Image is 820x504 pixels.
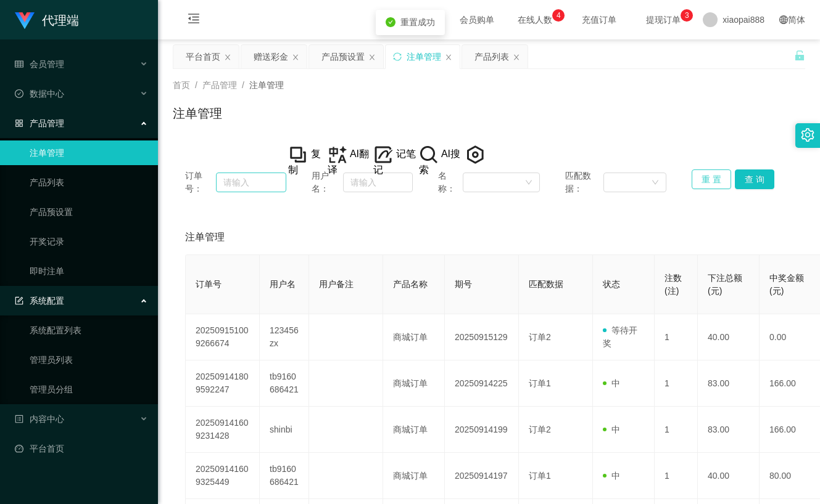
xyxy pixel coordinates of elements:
[185,230,225,245] span: 注单管理
[474,45,509,68] div: 产品列表
[260,314,309,360] td: 123456zx
[254,45,288,68] div: 赠送彩金
[292,54,299,61] i: 图标: close
[30,377,148,402] a: 管理员分组
[655,407,698,453] td: 1
[698,407,760,453] td: 83.00
[603,279,620,289] span: 状态
[373,145,393,165] img: note_menu_logo_v2.png
[557,9,561,22] p: 4
[30,348,148,372] a: 管理员列表
[186,360,260,407] td: 202509141809592247
[529,279,563,289] span: 匹配数据
[383,314,445,360] td: 商城订单
[368,54,376,61] i: 图标: close
[30,140,148,165] a: 注单管理
[698,314,760,360] td: 40.00
[15,118,64,128] span: 产品管理
[328,145,347,165] img: Y6Fg4b0bCsMmW1P9Q+wunl0AW5XwHbQAAAABJRU5ErkJggg==
[260,360,309,407] td: tb9160686421
[30,229,148,254] a: 开奖记录
[393,52,402,61] i: 图标: sync
[769,273,804,296] span: 中奖金额(元)
[655,453,698,499] td: 1
[30,200,148,224] a: 产品预设置
[15,414,64,424] span: 内容中心
[288,145,308,165] img: +vywMD4W03sz8AcLhV9TmKVjsAAAAABJRU5ErkJggg==
[15,12,35,30] img: logo.9652507e.png
[419,145,439,165] img: hH46hMuwJzBHKAAAAAElFTkSuQmCC
[652,179,659,187] i: 图标: down
[383,453,445,499] td: 商城订单
[30,259,148,283] a: 即时注单
[15,60,23,68] i: 图标: table
[393,279,428,289] span: 产品名称
[407,45,441,68] div: 注单管理
[386,17,396,27] i: icon: check-circle
[525,179,532,187] i: 图标: down
[15,415,23,423] i: 图标: profile
[529,471,551,481] span: 订单1
[603,471,620,481] span: 中
[195,80,197,90] span: /
[735,169,774,189] button: 查 询
[445,360,519,407] td: 20250914225
[383,360,445,407] td: 商城订单
[438,169,463,195] span: 名称：
[186,314,260,360] td: 202509151009266674
[455,279,472,289] span: 期号
[260,407,309,453] td: shinbi
[30,170,148,195] a: 产品列表
[529,425,551,434] span: 订单2
[186,45,220,68] div: 平台首页
[692,169,731,189] button: 重 置
[15,119,23,128] i: 图标: appstore-o
[173,104,222,123] h1: 注单管理
[186,453,260,499] td: 202509141609325449
[42,1,79,40] h1: 代理端
[708,273,742,296] span: 下注总额(元)
[445,407,519,453] td: 20250914199
[665,273,682,296] span: 注数(注)
[30,318,148,343] a: 系统配置列表
[15,436,148,461] a: 图标: dashboard平台首页
[242,80,244,90] span: /
[655,360,698,407] td: 1
[15,296,64,306] span: 系统配置
[603,425,620,434] span: 中
[186,407,260,453] td: 202509141609231428
[794,50,805,61] i: 图标: unlock
[529,378,551,388] span: 订单1
[779,15,788,24] i: 图标: global
[15,15,79,25] a: 代理端
[383,407,445,453] td: 商城订单
[173,1,215,40] i: 图标: menu-fold
[249,80,284,90] span: 注单管理
[681,9,693,22] sup: 3
[445,314,519,360] td: 20250915129
[312,169,343,195] span: 用户名：
[224,54,231,61] i: 图标: close
[321,45,365,68] div: 产品预设置
[445,54,452,61] i: 图标: close
[529,332,551,342] span: 订单2
[343,173,413,192] input: 请输入
[511,15,558,24] span: 在线人数
[15,89,23,98] i: 图标: check-circle-o
[640,15,687,24] span: 提现订单
[445,453,519,499] td: 20250914197
[698,453,760,499] td: 40.00
[655,314,698,360] td: 1
[15,59,64,69] span: 会员管理
[270,279,296,289] span: 用户名
[698,360,760,407] td: 83.00
[15,89,64,99] span: 数据中心
[185,169,216,195] span: 订单号：
[196,279,222,289] span: 订单号
[576,15,623,24] span: 充值订单
[801,128,814,142] i: 图标: setting
[260,453,309,499] td: tb9160686421
[685,9,689,22] p: 3
[565,169,603,195] span: 匹配数据：
[603,378,620,388] span: 中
